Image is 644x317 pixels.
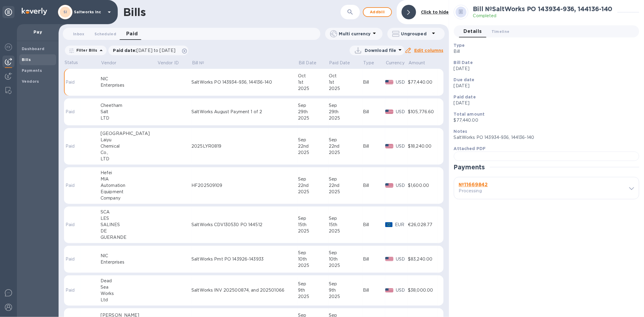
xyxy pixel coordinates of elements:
p: USD [396,143,408,149]
div: SaltWorks August Payment 1 of 2 [191,109,298,115]
b: Due date [454,77,475,82]
span: Type [363,60,382,66]
p: Paid Date [329,60,350,66]
div: Oct [298,73,329,79]
div: Enterprises [101,259,157,265]
p: USD [396,287,408,293]
div: 10th [298,256,329,262]
p: Download file [365,47,396,53]
div: 22nd [329,143,363,149]
div: Works [101,290,157,297]
b: Bills [22,57,31,62]
p: Paid [66,143,79,149]
span: Amount [409,60,433,66]
b: Total amount [454,112,485,117]
p: [DATE] [454,83,634,89]
div: Enterprises [101,82,157,88]
div: 1st [329,79,363,85]
p: Completed [473,13,613,19]
div: 22nd [298,143,329,149]
div: Sea [101,284,157,290]
div: [GEOGRAPHIC_DATA] [101,130,157,137]
div: 10th [329,256,363,262]
img: USD [385,257,393,261]
h2: Bill № SaltWorks PO 143934-936, 144136-140 [473,5,613,13]
b: Dashboard [22,46,45,51]
span: Currency [386,60,405,66]
span: Scheduled [95,31,116,37]
div: MIA [101,176,157,182]
div: 29th [298,109,329,115]
b: Click to hide [421,10,449,14]
div: Automation [101,182,157,189]
div: Sep [329,102,363,109]
div: 22nd [329,182,363,189]
div: Oct [329,73,363,79]
div: Sep [298,281,329,287]
p: USD [396,109,408,115]
div: Salt [101,109,157,115]
div: Laiyu [101,137,157,143]
p: Bill [454,48,634,55]
img: USD [385,110,393,114]
div: NIC [101,253,157,259]
div: LTD [101,115,157,121]
div: LES [101,215,157,222]
div: 1st [298,79,329,85]
p: [DATE] [454,66,634,72]
p: Paid date : [113,47,179,53]
div: 2025 [329,293,363,300]
div: $38,000.00 [408,287,438,293]
b: Paid date [454,94,476,99]
div: Bill [363,182,385,189]
h1: Bills [123,6,146,18]
div: $83,240.00 [408,256,438,262]
div: 2025LYR0819 [191,143,298,149]
p: Bill № [192,60,204,66]
div: SaltWorks Pmt PO 143926-143933 [191,256,298,262]
div: 2025 [329,115,363,121]
b: Attached PDF [454,146,486,151]
div: Sep [298,250,329,256]
img: USD [385,80,393,84]
span: Inbox [73,31,85,37]
div: Sep [329,176,363,182]
span: Details [464,27,482,36]
img: USD [385,288,393,293]
h2: Payments [454,163,485,171]
div: 2025 [298,189,329,195]
div: Sep [329,250,363,256]
b: SI [63,10,67,14]
p: Pay [22,29,54,35]
span: Add bill [368,8,386,16]
p: Status [65,59,80,66]
div: 2025 [298,149,329,156]
p: USD [396,182,408,189]
p: Amount [409,60,425,66]
div: Bill [363,256,385,262]
div: Bill [363,79,385,85]
div: 2025 [329,85,363,92]
div: LTD [101,156,157,162]
span: Paid [126,30,138,38]
p: Paid [66,109,79,115]
b: Bill Date [454,60,473,65]
div: 2025 [298,293,329,300]
div: SCA [101,209,157,215]
div: 9th [329,287,363,293]
div: €26,028.77 [408,222,438,228]
div: Sep [298,215,329,222]
div: SALINES [101,222,157,228]
button: Addbill [363,7,392,17]
div: HF202509109 [191,182,298,189]
div: 2025 [298,228,329,234]
div: 15th [329,222,363,228]
span: Timeline [492,28,510,35]
u: Edit columns [414,48,444,53]
div: Sep [329,281,363,287]
p: Vendor [101,60,117,66]
p: USD [396,256,408,262]
b: Payments [22,68,42,73]
div: $77,440.00 [408,79,438,85]
div: Co., [101,149,157,156]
